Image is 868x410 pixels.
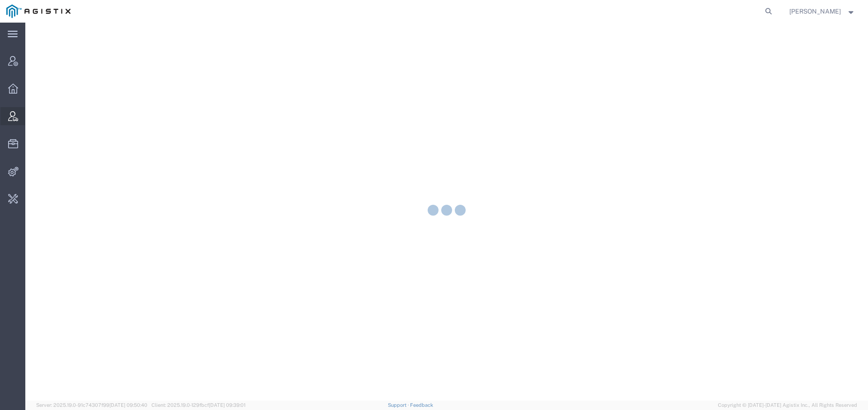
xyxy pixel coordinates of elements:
[36,402,147,408] span: Server: 2025.19.0-91c74307f99
[109,402,147,408] span: [DATE] 09:50:40
[718,401,857,409] span: Copyright © [DATE]-[DATE] Agistix Inc., All Rights Reserved
[151,402,245,408] span: Client: 2025.19.0-129fbcf
[6,5,71,18] img: logo
[789,6,841,16] span: Abbie Wilkiemeyer
[388,402,410,408] a: Support
[410,402,433,408] a: Feedback
[789,6,856,17] button: [PERSON_NAME]
[209,402,245,408] span: [DATE] 09:39:01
